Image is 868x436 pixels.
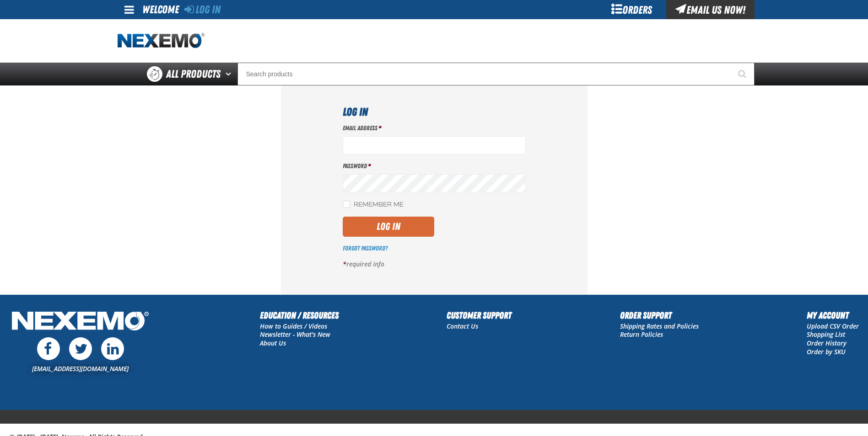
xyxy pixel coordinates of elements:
[343,201,404,209] label: Remember Me
[343,245,388,252] a: Forgot Password?
[166,66,221,82] span: All Products
[807,347,846,356] a: Order by SKU
[620,330,663,339] a: Return Policies
[260,308,339,322] h2: Education / Resources
[260,330,330,339] a: Newsletter - What's New
[447,308,512,322] h2: Customer Support
[343,162,526,170] label: Password
[260,322,327,330] a: How to Guides / Videos
[118,33,205,49] img: Nexemo logo
[732,63,755,85] button: Start Searching
[620,322,699,330] a: Shipping Rates and Policies
[260,339,286,347] a: About Us
[620,308,699,322] h2: Order Support
[9,308,151,335] img: Nexemo Logo
[807,322,859,330] a: Upload CSV Order
[343,260,526,269] p: required info
[343,217,434,237] button: Log In
[807,330,845,339] a: Shopping List
[447,322,478,330] a: Contact Us
[184,3,221,16] a: Log In
[343,124,526,133] label: Email Address
[222,63,237,85] button: Open All Products pages
[237,63,755,85] input: Search
[343,104,526,120] h1: Log In
[343,201,350,208] input: Remember Me
[807,308,859,322] h2: My Account
[807,339,846,347] a: Order History
[32,364,129,373] a: [EMAIL_ADDRESS][DOMAIN_NAME]
[118,33,205,49] a: Home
